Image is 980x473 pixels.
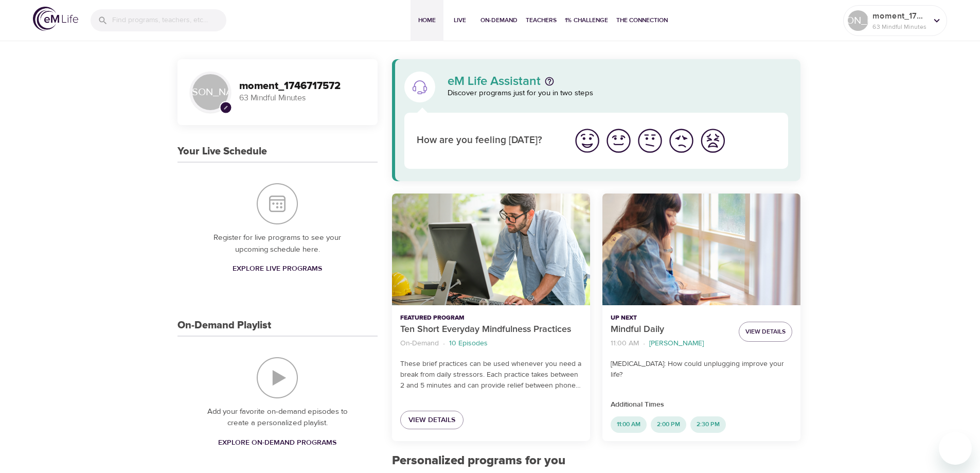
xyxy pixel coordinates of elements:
nav: breadcrumb [611,337,730,351]
h3: Your Live Schedule [177,146,267,157]
span: Live [448,15,472,26]
img: great [573,127,601,155]
img: ok [636,127,664,155]
nav: breadcrumb [400,337,582,351]
p: moment_1746717572 [872,10,927,22]
span: 2:00 PM [651,420,686,429]
h2: Personalized programs for you [392,453,801,468]
div: 11:00 AM [611,416,647,433]
h3: On-Demand Playlist [177,320,271,331]
div: [PERSON_NAME] [190,72,231,113]
p: These brief practices can be used whenever you need a break from daily stressors. Each practice t... [400,359,582,391]
span: 11:00 AM [611,420,647,429]
a: Explore On-Demand Programs [214,433,341,452]
span: View Details [408,414,455,427]
a: View Details [400,411,464,430]
span: On-Demand [480,15,518,26]
button: Ten Short Everyday Mindfulness Practices [392,194,590,305]
p: 10 Episodes [449,338,488,349]
span: The Connection [616,15,668,26]
p: Discover programs just for you in two steps [448,87,789,99]
a: Explore Live Programs [228,259,326,278]
p: 63 Mindful Minutes [239,92,365,104]
button: I'm feeling ok [634,125,666,156]
img: eM Life Assistant [412,79,428,95]
span: View Details [745,326,786,337]
li: · [643,337,645,351]
button: I'm feeling good [603,125,634,156]
p: 63 Mindful Minutes [872,22,927,31]
p: Featured Program [400,313,582,323]
span: Explore On-Demand Programs [218,436,336,449]
img: On-Demand Playlist [257,357,298,398]
div: 2:30 PM [690,416,726,433]
div: 2:00 PM [651,416,686,433]
p: 11:00 AM [611,338,639,349]
span: 1% Challenge [565,15,608,26]
span: Teachers [526,15,557,26]
p: Add your favorite on-demand episodes to create a personalized playlist. [198,406,357,429]
h3: moment_1746717572 [239,80,365,92]
div: [PERSON_NAME] [848,10,868,31]
p: On-Demand [400,338,439,349]
p: Mindful Daily [611,323,730,337]
p: How are you feeling [DATE]? [417,133,559,148]
button: View Details [739,322,792,342]
img: logo [33,7,78,31]
p: Additional Times [611,399,792,410]
p: [MEDICAL_DATA]: How could unplugging improve your life? [611,359,792,380]
input: Find programs, teachers, etc... [112,9,226,31]
span: Home [415,15,439,26]
img: good [604,127,633,155]
img: worst [699,127,727,155]
li: · [443,337,445,351]
button: I'm feeling great [572,125,603,156]
button: I'm feeling worst [697,125,728,156]
span: 2:30 PM [690,420,726,429]
iframe: Button to launch messaging window [939,432,972,465]
img: bad [667,127,696,155]
img: Your Live Schedule [257,183,298,224]
span: Explore Live Programs [233,262,322,275]
p: eM Life Assistant [448,75,541,87]
button: Mindful Daily [602,194,800,305]
button: I'm feeling bad [666,125,697,156]
p: Register for live programs to see your upcoming schedule here. [198,232,357,255]
p: Up Next [611,313,730,323]
p: Ten Short Everyday Mindfulness Practices [400,323,582,337]
p: [PERSON_NAME] [649,338,704,349]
